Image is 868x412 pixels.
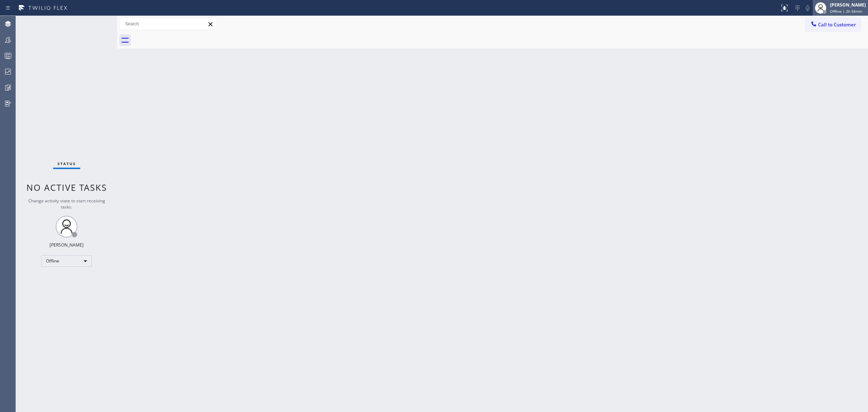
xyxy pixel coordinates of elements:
[803,3,813,13] button: Mute
[818,21,856,28] span: Call to Customer
[26,181,107,193] span: No active tasks
[28,198,105,210] span: Change activity state to start receiving tasks.
[830,2,866,8] div: [PERSON_NAME]
[58,161,76,166] span: Status
[41,255,92,267] div: Offline
[830,9,862,14] span: Offline | 2h 56min
[805,18,861,31] button: Call to Customer
[120,18,217,30] input: Search
[50,242,84,248] div: [PERSON_NAME]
